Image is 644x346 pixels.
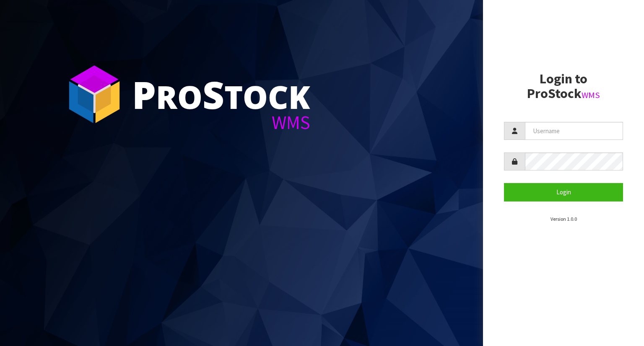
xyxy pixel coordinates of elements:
small: WMS [582,90,600,101]
div: WMS [132,113,310,132]
small: Version 1.0.0 [551,216,577,222]
input: Username [525,122,623,140]
span: P [132,69,156,120]
img: ProStock Cube [63,63,126,126]
button: Login [504,183,623,201]
div: ro tock [132,75,310,113]
h2: Login to ProStock [504,72,623,101]
span: S [203,69,224,120]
